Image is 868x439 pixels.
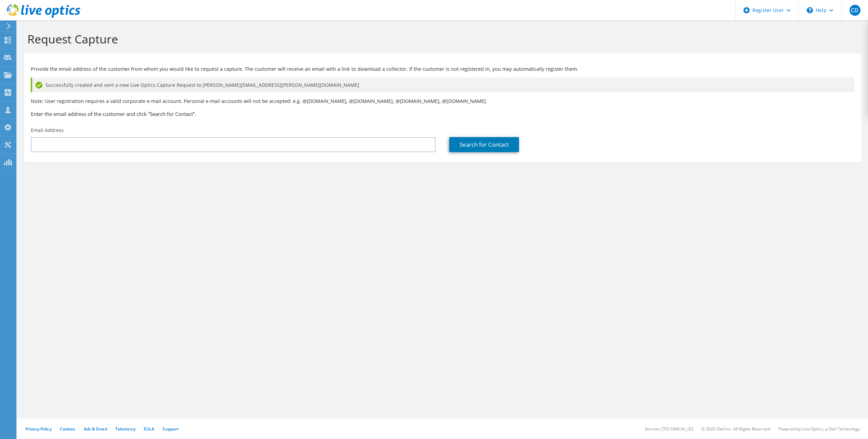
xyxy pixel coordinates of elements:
[60,426,76,432] a: Cookies
[31,127,64,134] label: Email Address
[31,110,854,118] h3: Enter the email address of the customer and click “Search for Contact”.
[25,426,52,432] a: Privacy Policy
[31,65,854,73] p: Provide the email address of the customer from whom you would like to request a capture. The cust...
[778,426,860,432] li: Powered by Live Optics, a Dell Technology
[163,426,179,432] a: Support
[449,137,519,152] a: Search for Contact
[850,5,860,16] span: CD
[115,426,135,432] a: Telemetry
[27,32,854,46] h1: Request Capture
[645,426,693,432] li: Version: [TECHNICAL_ID]
[144,426,154,432] a: EULA
[46,81,359,89] span: Successfully created and sent a new Live Optics Capture Request to [PERSON_NAME][EMAIL_ADDRESS][P...
[84,426,107,432] a: Ads & Email
[807,7,813,13] svg: \n
[701,426,770,432] li: © 2025 Dell Inc. All Rights Reserved
[31,97,854,105] p: Note: User registration requires a valid corporate e-mail account. Personal e-mail accounts will ...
